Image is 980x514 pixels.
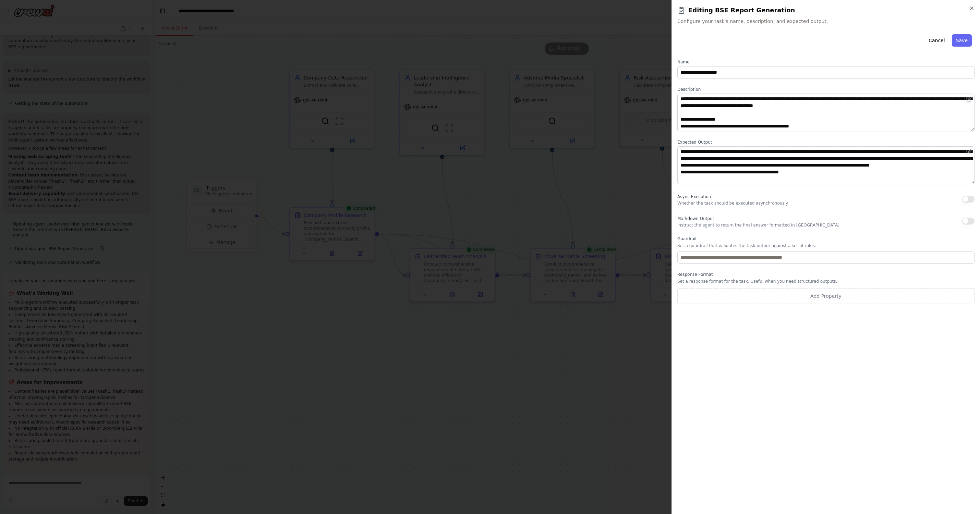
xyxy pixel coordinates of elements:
p: Set a guardrail that validates the task output against a set of rules. [677,243,975,248]
button: Open in editor [965,95,973,103]
label: Expected Output [677,139,975,145]
label: Description [677,87,975,92]
span: Markdown Output [677,216,714,221]
button: Cancel [924,34,949,47]
h2: Editing BSE Report Generation [677,5,975,15]
span: Async Execution [677,194,711,199]
label: Name [677,59,975,65]
button: Open in editor [965,148,973,156]
p: Set a response format for the task. Useful when you need structured outputs. [677,279,975,284]
button: Save [952,34,972,47]
p: Instruct the agent to return the final answer formatted in [GEOGRAPHIC_DATA] [677,222,839,228]
label: Guardrail [677,236,975,242]
p: Whether the task should be executed asynchronously. [677,200,789,206]
label: Response Format [677,272,975,277]
button: Add Property [677,288,975,304]
span: Configure your task's name, description, and expected output. [677,18,975,25]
